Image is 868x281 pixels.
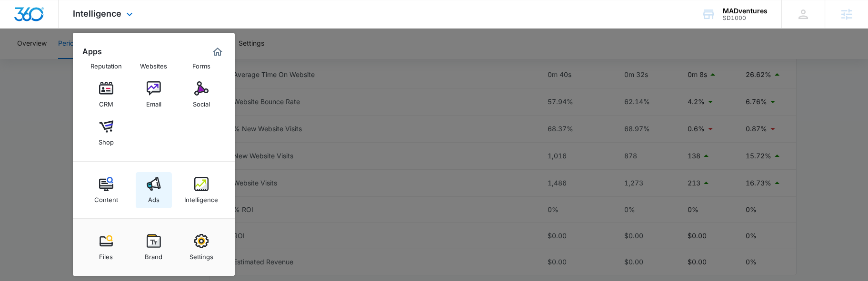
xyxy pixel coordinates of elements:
[210,44,225,59] a: Marketing 360® Dashboard
[136,77,172,113] a: Email
[88,229,124,265] a: Files
[136,229,172,265] a: Brand
[99,248,113,261] div: Files
[146,96,161,108] div: Email
[88,115,124,151] a: Shop
[73,9,121,19] span: Intelligence
[82,47,102,56] h2: Apps
[140,58,167,70] div: Websites
[184,191,218,203] div: Intelligence
[90,58,122,70] div: Reputation
[192,58,210,70] div: Forms
[99,134,114,146] div: Shop
[183,229,219,265] a: Settings
[148,191,160,203] div: Ads
[94,191,118,203] div: Content
[145,248,162,261] div: Brand
[723,7,768,15] div: account name
[88,77,124,113] a: CRM
[183,77,219,113] a: Social
[183,172,219,208] a: Intelligence
[193,96,210,108] div: Social
[136,172,172,208] a: Ads
[99,96,113,108] div: CRM
[723,15,768,21] div: account id
[88,172,124,208] a: Content
[190,248,213,261] div: Settings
